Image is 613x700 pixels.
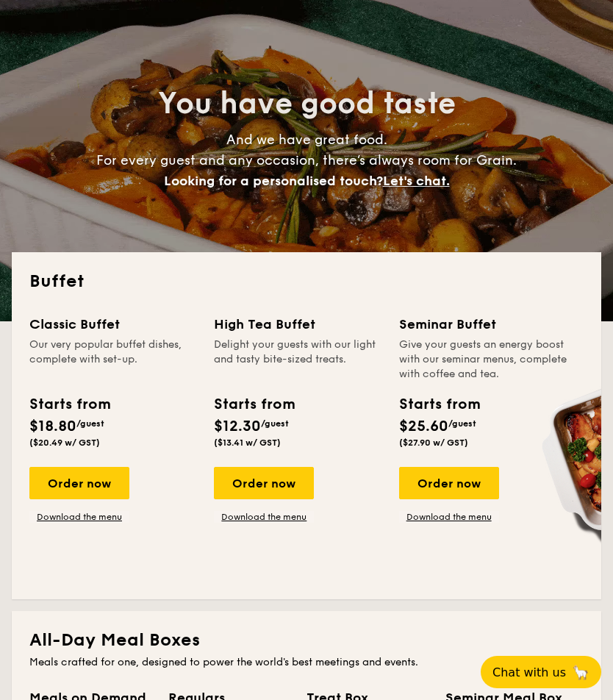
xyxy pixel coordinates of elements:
[164,173,383,189] span: Looking for a personalised touch?
[214,467,314,499] div: Order now
[383,173,450,189] span: Let's chat.
[399,393,479,415] div: Starts from
[158,86,456,121] span: You have good taste
[399,418,448,435] span: $25.60
[76,418,104,429] span: /guest
[96,132,517,189] span: And we have great food. For every guest and any occasion, there’s always room for Grain.
[399,314,571,335] div: Seminar Buffet
[261,418,289,429] span: /guest
[29,393,107,415] div: Starts from
[214,438,281,448] span: ($13.41 w/ GST)
[29,337,196,382] div: Our very popular buffet dishes, complete with set-up.
[214,314,381,335] div: High Tea Buffet
[29,629,584,652] h2: All-Day Meal Boxes
[399,438,468,448] span: ($27.90 w/ GST)
[29,511,129,523] a: Download the menu
[214,511,314,523] a: Download the menu
[214,418,261,435] span: $12.30
[399,467,499,499] div: Order now
[572,664,589,681] span: 🦙
[214,337,381,382] div: Delight your guests with our light and tasty bite-sized treats.
[214,393,292,415] div: Starts from
[29,418,76,435] span: $18.80
[29,438,100,448] span: ($20.49 w/ GST)
[481,656,601,688] button: Chat with us🦙
[399,511,499,523] a: Download the menu
[29,655,584,670] div: Meals crafted for one, designed to power the world's best meetings and events.
[492,665,566,679] span: Chat with us
[399,337,571,382] div: Give your guests an energy boost with our seminar menus, complete with coffee and tea.
[29,314,196,335] div: Classic Buffet
[29,270,584,293] h2: Buffet
[448,418,476,429] span: /guest
[29,467,129,499] div: Order now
